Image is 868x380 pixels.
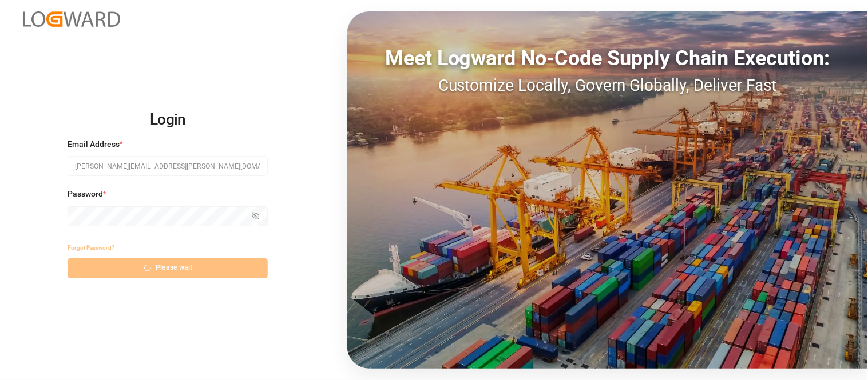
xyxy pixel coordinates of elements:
div: Customize Locally, Govern Globally, Deliver Fast [347,74,868,98]
img: Logward_new_orange.png [23,11,120,27]
span: Password [68,188,103,200]
h2: Login [68,102,268,138]
span: Email Address [68,138,120,150]
input: Enter your email [68,156,268,176]
div: Meet Logward No-Code Supply Chain Execution: [347,43,868,74]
